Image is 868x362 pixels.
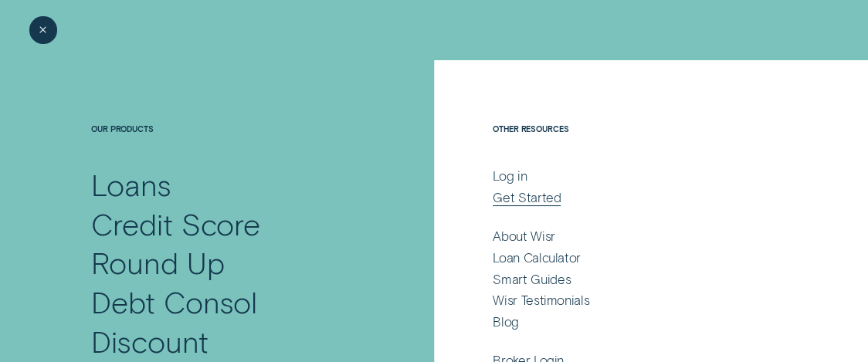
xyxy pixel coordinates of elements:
a: Debt Consol Discount [91,282,371,360]
a: Wisr Testimonials [493,292,776,308]
a: Loan Calculator [493,249,776,266]
div: Loan Calculator [493,249,581,266]
div: About Wisr [493,228,555,244]
div: Blog [493,313,519,330]
a: Credit Score [91,205,371,244]
button: Close Menu [29,16,56,43]
div: Loans [91,165,171,205]
div: Log in [493,167,527,184]
h4: Our Products [91,124,371,165]
a: About Wisr [493,228,776,244]
div: Round Up [91,243,224,282]
a: Blog [493,313,776,330]
h4: Other Resources [493,124,776,165]
a: Get Started [493,189,776,205]
a: Loans [91,165,371,205]
div: Wisr Testimonials [493,292,589,308]
a: Smart Guides [493,271,776,287]
a: Log in [493,167,776,184]
div: Get Started [493,189,561,205]
a: Round Up [91,243,371,282]
div: Smart Guides [493,271,571,287]
div: Credit Score [91,205,260,244]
